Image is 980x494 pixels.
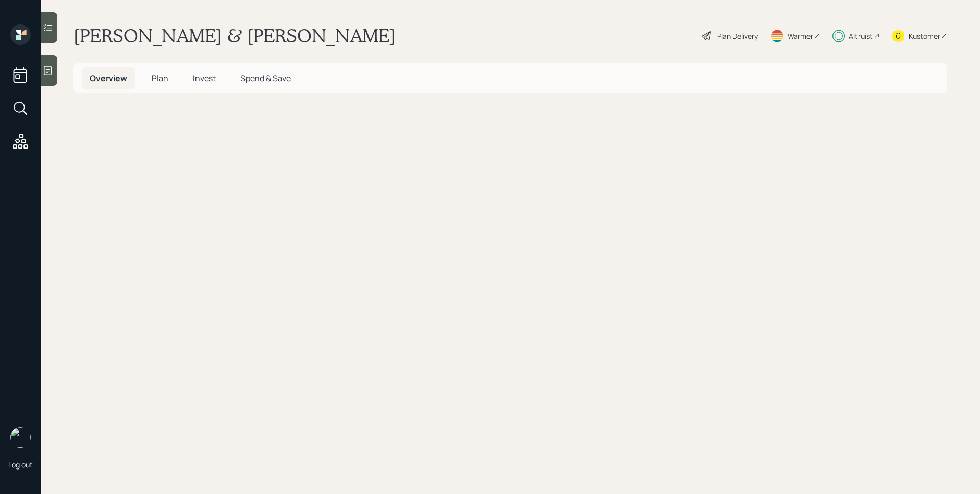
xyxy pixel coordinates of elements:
[193,72,216,84] span: Invest
[73,24,396,47] h1: [PERSON_NAME] & [PERSON_NAME]
[10,427,31,448] img: james-distasi-headshot.png
[240,72,291,84] span: Spend & Save
[909,31,940,41] div: Kustomer
[788,31,813,41] div: Warmer
[849,31,873,41] div: Altruist
[152,72,168,84] span: Plan
[8,460,33,470] div: Log out
[717,31,758,41] div: Plan Delivery
[90,72,127,84] span: Overview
